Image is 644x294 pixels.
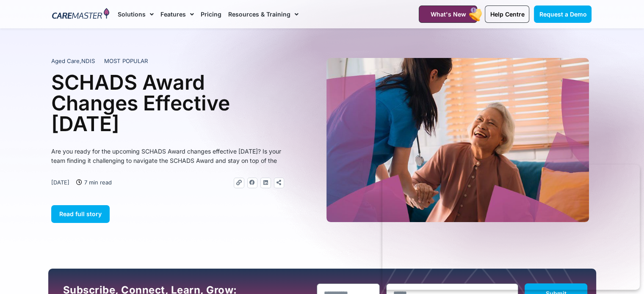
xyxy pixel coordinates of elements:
[490,11,524,18] span: Help Centre
[82,178,112,187] span: 7 min read
[51,205,110,223] a: Read full story
[534,5,591,23] a: Request a Demo
[430,11,466,18] span: What's New
[52,8,109,21] img: CareMaster Logo
[51,72,284,134] h1: SCHADS Award Changes Effective [DATE]
[51,147,284,165] p: Are you ready for the upcoming SCHADS Award changes effective [DATE]? Is your team finding it cha...
[51,58,95,64] span: ,
[382,165,640,290] iframe: Popup CTA
[539,11,586,18] span: Request a Demo
[59,210,102,217] span: Read full story
[51,179,69,186] time: [DATE]
[485,5,529,23] a: Help Centre
[326,58,589,222] img: A heartwarming moment where a support worker in a blue uniform, with a stethoscope draped over he...
[104,57,148,66] span: MOST POPULAR
[419,5,477,23] a: What's New
[81,58,95,64] span: NDIS
[51,58,80,64] span: Aged Care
